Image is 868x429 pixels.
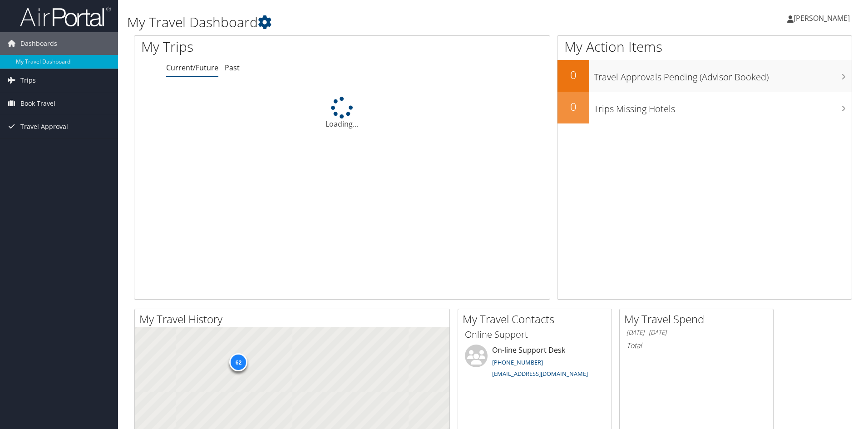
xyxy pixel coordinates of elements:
span: Trips [20,69,36,92]
h3: Trips Missing Hotels [594,98,852,115]
h2: 0 [557,67,589,83]
a: [PHONE_NUMBER] [492,358,543,366]
h1: My Action Items [557,37,852,56]
li: On-line Support Desk [460,345,609,382]
h1: My Travel Dashboard [127,13,615,32]
a: Past [225,63,240,73]
h6: [DATE] - [DATE] [626,328,766,337]
a: 0Travel Approvals Pending (Advisor Booked) [557,60,852,92]
h2: 0 [557,99,589,114]
h2: My Travel History [139,311,449,327]
a: [PERSON_NAME] [787,5,859,32]
span: Dashboards [20,32,57,55]
h6: Total [626,340,766,350]
h2: My Travel Contacts [463,311,612,327]
span: Travel Approval [20,115,68,138]
h1: My Trips [141,37,370,56]
a: Current/Future [166,63,218,73]
h3: Travel Approvals Pending (Advisor Booked) [594,66,852,84]
h3: Online Support [465,328,605,341]
a: [EMAIL_ADDRESS][DOMAIN_NAME] [492,370,588,378]
div: 62 [229,353,247,371]
a: 0Trips Missing Hotels [557,92,852,123]
span: [PERSON_NAME] [794,13,850,23]
span: Book Travel [20,92,55,115]
h2: My Travel Spend [624,311,773,327]
img: airportal-logo.png [20,6,111,27]
div: Loading... [134,97,550,129]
